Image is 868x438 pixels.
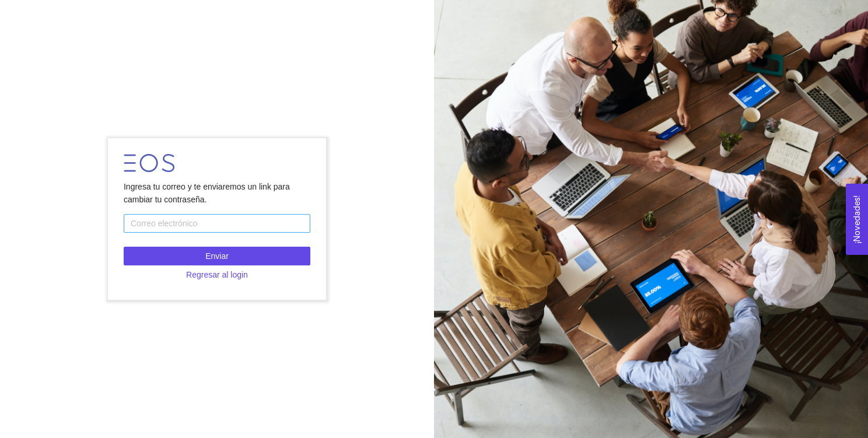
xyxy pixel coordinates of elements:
div: Ingresa tu correo y te enviaremos un link para cambiar tu contraseña. [124,180,310,206]
a: Regresar al login [124,270,310,279]
span: Enviar [205,250,229,262]
button: Enviar [124,247,310,265]
img: AcciHbW0TsylAAAAAElFTkSuQmCC [124,154,174,172]
button: Regresar al login [124,265,310,284]
input: Correo electrónico [124,214,310,233]
button: Open Feedback Widget [846,184,868,255]
span: Regresar al login [186,268,248,281]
